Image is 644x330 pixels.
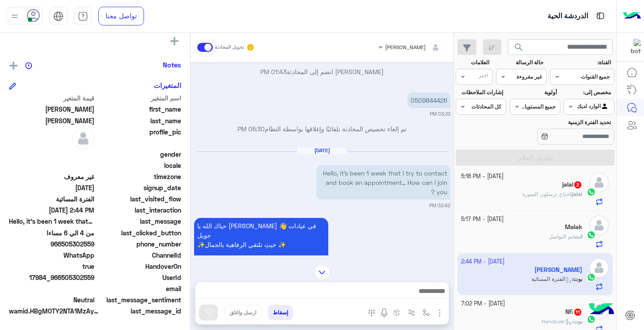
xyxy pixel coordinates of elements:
[461,300,505,308] small: [DATE] - 7:02 PM
[408,309,415,316] img: Trigger scenario
[572,318,582,325] b: :
[74,7,92,25] a: tab
[96,273,182,282] span: UserId
[625,39,641,55] img: 177882628735456
[9,262,94,271] span: true
[9,116,94,125] span: Nicolas
[194,67,450,76] p: [PERSON_NAME] انضم إلى المحادثة
[237,125,265,133] span: 05:30 PM
[461,215,504,224] small: [DATE] - 5:17 PM
[9,183,94,192] span: 2025-10-01T12:43:37.19Z
[9,62,17,70] img: add
[215,44,244,51] small: تحويل المحادثة
[461,172,504,181] small: [DATE] - 5:18 PM
[154,81,181,89] h6: المتغيرات
[98,7,144,25] a: تواصل معنا
[96,116,182,125] span: last_name
[9,228,94,238] span: من 4 الي 6 مساءا
[393,309,400,316] img: create order
[456,150,614,166] button: تطبيق الفلاتر
[96,205,182,215] span: last_interaction
[96,104,182,114] span: first_name
[623,7,641,25] img: Logo
[434,308,445,318] img: send attachment
[587,188,596,196] img: WhatsApp
[573,318,582,325] span: بوت
[96,194,182,204] span: last_visited_flow
[574,181,581,188] span: 2
[595,10,606,21] img: tab
[9,205,94,215] span: 2025-10-08T11:44:39.635Z
[587,230,596,239] img: WhatsApp
[316,165,450,200] p: 8/10/2025, 2:42 PM
[96,127,182,148] span: profile_pic
[225,305,261,320] button: ارسل واغلق
[574,233,582,240] span: انت
[78,11,88,21] img: tab
[511,118,611,126] label: تحديد الفترة الزمنية
[96,239,182,249] span: phone_number
[419,305,434,320] button: select flow
[96,262,182,271] span: HandoverOn
[9,273,94,282] span: 17984_966505302559
[96,172,182,181] span: timezone
[96,251,182,260] span: ChannelId
[457,58,489,67] label: العلامات
[9,194,94,204] span: الفترة المسائية
[404,305,419,320] button: Trigger scenario
[513,42,524,53] span: search
[96,217,182,226] span: last_message
[9,104,94,114] span: Antoinette
[96,93,182,103] span: اسم المتغير
[9,295,94,305] span: 0
[589,172,609,192] img: defaultAdmin.png
[385,44,426,50] span: [PERSON_NAME]
[586,294,617,326] img: hulul-logo.png
[547,10,588,22] p: الدردشة الحية
[573,233,582,240] b: :
[9,284,94,293] span: null
[511,88,557,96] label: أولوية
[565,308,582,316] h5: NF.
[587,315,596,324] img: WhatsApp
[589,215,609,235] img: defaultAdmin.png
[429,202,450,209] small: 02:42 PM
[260,68,287,75] span: 01:43 PM
[430,110,450,117] small: 03:33 PM
[204,308,213,317] img: send message
[562,181,582,188] h5: jalal
[96,284,182,293] span: email
[9,150,94,159] span: null
[96,228,182,238] span: last_clicked_button
[457,88,503,96] label: إشارات الملاحظات
[72,127,94,150] img: defaultAdmin.png
[163,61,181,69] h6: Notes
[9,172,94,181] span: غير معروف
[549,233,573,240] span: تم التواصل
[542,318,572,325] span: Handover
[497,58,543,67] label: حالة الرسالة
[368,309,375,317] img: make a call
[9,93,94,103] span: قيمة المتغير
[9,11,20,22] img: profile
[53,11,64,21] img: tab
[565,88,611,96] label: مخصص إلى:
[423,309,430,316] img: select flow
[522,191,571,197] span: احتاج ترسلون الصورة
[565,223,582,231] h5: Malak
[297,147,347,154] h6: [DATE]
[9,251,94,260] span: 2
[574,309,581,316] span: 11
[407,92,450,108] p: 2/10/2025, 3:33 PM
[508,39,530,58] button: search
[268,305,293,320] button: إسقاط
[379,308,390,318] img: send voice note
[194,124,450,134] p: تم إلغاء تخصيص المحادثة تلقائيًا وإغلاقها بواسطة النظام
[96,295,182,305] span: last_message_sentiment
[96,183,182,192] span: signup_date
[9,306,98,316] span: wamid.HBgMOTY2NTA1MzAyNTU5FQIAEhgUM0I1MEUyMDFGQjU4NzMzQTk0QkQA
[25,62,32,69] img: notes
[9,161,94,170] span: null
[194,218,328,280] p: 8/10/2025, 2:42 PM
[100,306,181,316] span: last_message_id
